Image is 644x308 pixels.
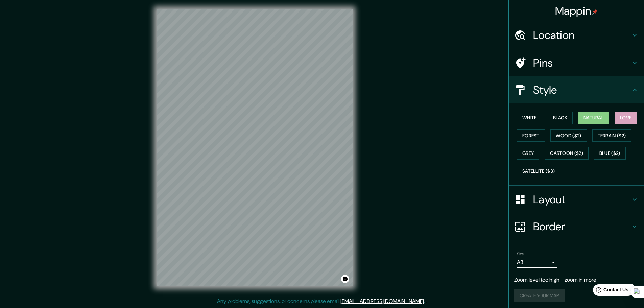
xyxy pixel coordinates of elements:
a: [EMAIL_ADDRESS][DOMAIN_NAME] [340,298,424,305]
button: Wood ($2) [550,129,587,142]
button: White [517,112,542,124]
div: . [426,297,427,305]
button: Blue ($2) [594,147,626,160]
p: Any problems, suggestions, or concerns please email . [217,297,425,305]
button: Black [548,112,573,124]
canvas: Map [157,9,353,286]
button: Cartoon ($2) [545,147,589,160]
button: Forest [517,129,545,142]
button: Toggle attribution [341,275,349,283]
h4: Style [533,83,630,97]
div: A3 [517,257,557,268]
button: Love [615,112,637,124]
button: Natural [578,112,609,124]
div: Style [509,76,644,103]
button: Satellite ($3) [517,165,560,177]
div: . [425,297,426,305]
div: Pins [509,49,644,76]
h4: Layout [533,193,630,206]
h4: Pins [533,56,630,70]
p: Zoom level too high - zoom in more [514,276,639,284]
div: Border [509,213,644,240]
label: Size [517,251,524,257]
button: Grey [517,147,539,160]
iframe: Help widget launcher [584,282,637,301]
div: Layout [509,186,644,213]
h4: Border [533,220,630,233]
h4: Location [533,28,630,42]
button: Terrain ($2) [592,129,631,142]
div: Location [509,22,644,49]
img: pin-icon.png [592,9,598,15]
h4: Mappin [555,4,598,18]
